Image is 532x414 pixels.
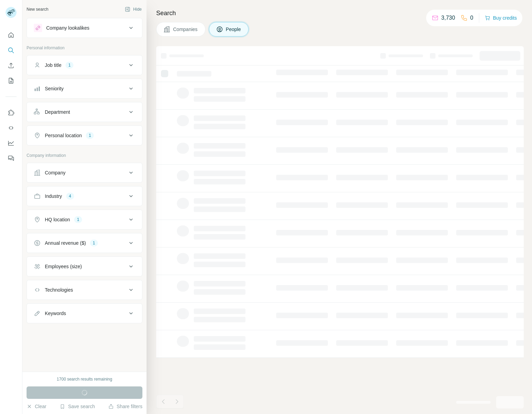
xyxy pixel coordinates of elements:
div: Annual revenue ($) [45,240,86,246]
button: Save search [60,403,95,410]
p: 3,730 [441,14,455,22]
div: Company [45,169,66,176]
div: Employees (size) [45,263,82,270]
div: Department [45,109,70,115]
button: Company lookalikes [27,20,142,36]
p: 0 [470,14,473,22]
div: Job title [45,62,61,69]
button: Feedback [6,152,17,164]
button: Enrich CSV [6,59,17,72]
div: Seniority [45,85,63,92]
button: Use Surfe API [6,122,17,134]
div: 1 [90,240,98,246]
span: People [226,26,242,33]
button: Job title1 [27,57,142,73]
button: Keywords [27,305,142,322]
button: HQ location1 [27,211,142,228]
div: Keywords [45,310,66,317]
button: Company [27,164,142,181]
button: Quick start [6,29,17,41]
div: New search [27,6,48,12]
div: 1 [86,132,94,139]
button: Seniority [27,80,142,97]
div: HQ location [45,216,70,223]
p: Company information [27,152,142,159]
div: 1 [74,216,82,223]
button: Clear [27,403,46,410]
div: Technologies [45,286,73,293]
button: Hide [120,4,147,14]
button: Buy credits [485,13,517,23]
div: 1 [66,62,73,68]
div: 1700 search results remaining [57,376,112,382]
button: Use Surfe on LinkedIn [6,107,17,119]
button: Employees (size) [27,258,142,275]
button: Dashboard [6,137,17,149]
button: Technologies [27,282,142,298]
h4: Search [156,8,524,18]
button: Department [27,104,142,120]
button: Share filters [108,403,142,410]
div: 4 [66,193,74,199]
div: Personal location [45,132,82,139]
button: Annual revenue ($)1 [27,235,142,251]
span: Companies [173,26,198,33]
div: Industry [45,193,62,200]
button: Personal location1 [27,127,142,144]
div: Company lookalikes [46,24,89,31]
button: Search [6,44,17,57]
p: Personal information [27,45,142,51]
button: Industry4 [27,188,142,204]
button: My lists [6,74,17,87]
